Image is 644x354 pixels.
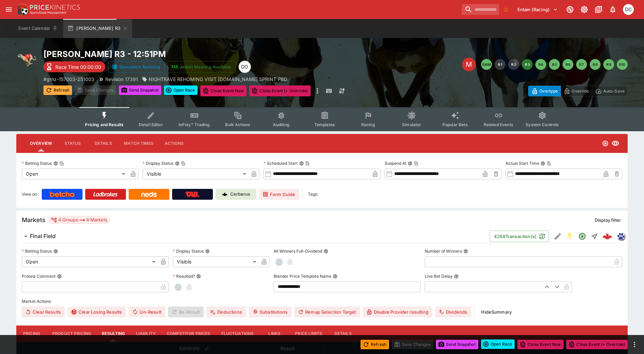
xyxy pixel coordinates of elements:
[59,161,64,166] button: Copy To Clipboard
[263,160,298,166] p: Scheduled Start
[526,122,559,127] span: System Controls
[139,122,163,127] span: Detail Editor
[361,340,389,349] button: Refresh
[508,59,519,70] button: R2
[592,86,628,96] button: Auto-Save
[222,192,227,197] img: Cerberus
[539,87,558,95] p: Overtype
[63,19,132,38] button: [PERSON_NAME] R3
[361,122,375,127] span: Racing
[96,326,130,342] button: Resulting
[167,61,236,73] button: Jetbet Meeting Available
[402,122,421,127] span: Simulator
[118,135,159,152] button: Match Times
[299,161,304,166] button: Scheduled StartCopy To Clipboard
[143,160,173,166] p: Display Status
[22,248,52,254] p: Betting Status
[16,230,490,243] button: Final Field
[328,326,358,342] button: Details
[572,87,589,95] p: Override
[164,85,198,95] button: Open Race
[578,3,590,16] button: Toggle light/dark mode
[462,58,476,71] div: Edit Meeting
[259,326,290,342] button: Links
[22,189,39,200] label: View on :
[590,59,601,70] button: R8
[16,49,38,71] img: greyhound_racing.png
[425,273,453,279] p: Live Bet Delay
[16,326,47,342] button: Pricing
[563,59,573,70] button: R6
[173,273,195,279] p: Resulted?
[173,256,259,267] div: Visible
[196,274,201,279] button: Resulted?
[129,307,165,317] button: Un-Result
[185,192,200,197] img: TabNZ
[181,161,186,166] button: Copy To Clipboard
[621,2,636,17] button: David Crockford
[601,230,614,243] a: 27d677f5-33f2-44f2-b5bb-8ed314e04dcc
[30,233,56,240] h6: Final Field
[408,161,412,166] button: Suspend AtCopy To Clipboard
[578,232,586,240] svg: Open
[435,307,471,317] button: Dividends
[603,232,612,241] img: logo-cerberus--red.svg
[30,11,67,14] img: Sportsbook Management
[88,135,118,152] button: Details
[481,59,628,70] nav: pagination navigation
[259,189,299,200] a: Form Guide
[495,59,505,70] button: R1
[305,161,310,166] button: Copy To Clipboard
[51,216,107,224] div: 4 Groups 4 Markets
[454,274,459,279] button: Live Bet Delay
[603,232,612,241] div: 27d677f5-33f2-44f2-b5bb-8ed314e04dcc
[603,87,625,95] p: Auto-Save
[591,215,625,225] button: Display filter
[30,5,80,10] img: PriceKinetics
[230,191,250,198] p: Cerberus
[105,76,138,83] p: Revision 17391
[522,59,533,70] button: R3
[22,216,45,224] h5: Markets
[22,273,56,279] p: Protest Comment
[179,122,210,127] span: InPlay™ Trading
[607,3,619,16] button: Notifications
[484,122,513,127] span: Related Events
[294,307,360,317] button: Remap Selection Target
[617,232,625,240] div: grnz
[274,273,331,279] p: Blender Price Template Name
[290,326,328,342] button: Price Limits
[149,76,287,83] p: NIGHTRAVE REHOMING VISIT [DOMAIN_NAME] SPRINT PBD
[85,122,124,127] span: Pricing and Results
[528,86,628,96] div: Start From
[55,63,101,71] p: Race Time 00:00:00
[528,86,561,96] button: Overtype
[517,340,564,349] button: Close Event Now
[308,189,318,200] label: Tags:
[540,161,545,166] button: Actual Start TimeCopy To Clipboard
[206,307,246,317] button: Deductions
[53,249,58,254] button: Betting Status
[611,139,620,147] svg: Visible
[481,59,492,70] button: SMM
[68,307,126,317] button: Clear Losing Results
[592,3,605,16] button: Documentation
[313,85,321,96] button: more
[225,122,250,127] span: Bulk Actions
[131,326,161,342] button: Liability
[53,161,58,166] button: Betting StatusCopy To Clipboard
[50,192,74,197] img: Betcha
[43,76,94,83] p: Copy To Clipboard
[175,161,180,166] button: Display StatusCopy To Clipboard
[171,63,178,70] img: jetbet-logo.svg
[79,107,564,131] div: Event type filters
[93,192,118,197] img: Ladbrokes
[481,339,515,349] div: split button
[142,76,287,83] div: NIGHTRAVE REHOMING VISIT NIGHTRAVE.CO.NZ SPRINT PBD
[249,85,311,96] button: Close Event (+ Override)
[425,248,462,254] p: Number of Winners
[481,339,515,349] button: Open Race
[22,256,158,267] div: Open
[560,86,592,96] button: Override
[161,326,216,342] button: Competitor Prices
